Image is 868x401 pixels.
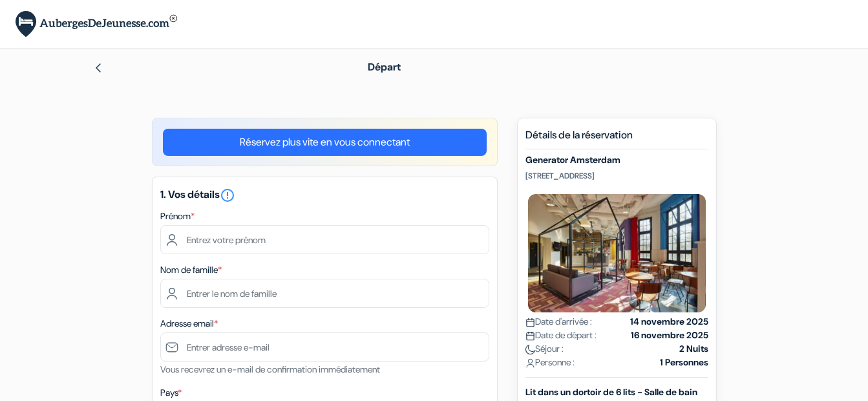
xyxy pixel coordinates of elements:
label: Nom de famille [160,263,222,277]
label: Pays [160,386,182,400]
strong: 14 novembre 2025 [630,315,708,329]
img: left_arrow.svg [93,63,103,73]
i: error_outline [220,188,235,203]
small: Vous recevrez un e-mail de confirmation immédiatement [160,363,380,375]
span: Séjour : [525,342,564,356]
img: calendar.svg [525,331,535,341]
input: Entrer le nom de famille [160,279,489,308]
label: Adresse email [160,317,218,331]
h5: Generator Amsterdam [525,155,708,166]
span: Départ [368,60,401,74]
strong: 1 Personnes [660,356,708,369]
input: Entrez votre prénom [160,225,489,254]
p: [STREET_ADDRESS] [525,171,708,181]
a: error_outline [220,188,235,201]
img: AubergesDeJeunesse.com [16,11,177,38]
h5: Détails de la réservation [525,129,708,149]
span: Date d'arrivée : [525,315,592,329]
span: Personne : [525,356,575,369]
strong: 2 Nuits [679,342,708,356]
a: Réservez plus vite en vous connectant [163,129,487,156]
label: Prénom [160,210,195,223]
input: Entrer adresse e-mail [160,332,489,362]
h5: 1. Vos détails [160,188,489,203]
img: user_icon.svg [525,358,535,368]
strong: 16 novembre 2025 [631,329,708,342]
span: Date de départ : [525,329,597,342]
img: calendar.svg [525,318,535,327]
img: moon.svg [525,345,535,354]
